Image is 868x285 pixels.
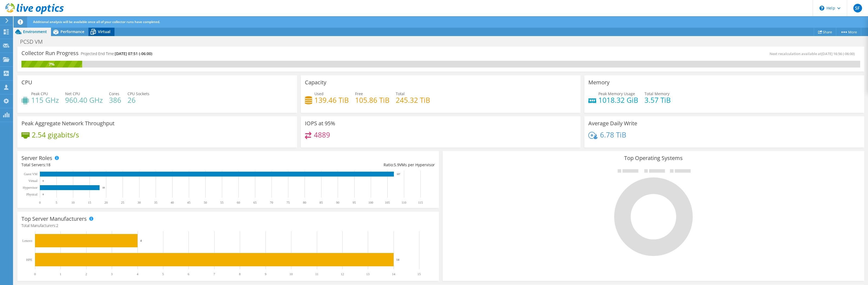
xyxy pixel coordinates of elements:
[396,91,405,96] span: Total
[396,97,430,103] h4: 245.32 TiB
[23,29,47,34] span: Environment
[21,162,228,168] div: Total Servers:
[21,61,82,67] div: 7%
[140,239,142,242] text: 4
[71,201,75,204] text: 10
[24,172,37,176] text: Guest VM
[43,193,44,196] text: 0
[237,201,240,204] text: 60
[127,91,149,96] span: CPU Sockets
[447,155,860,161] h3: Top Operating Systems
[289,272,293,276] text: 10
[417,272,421,276] text: 15
[253,201,257,204] text: 65
[18,39,51,45] h1: PCSD VM
[188,272,189,276] text: 6
[21,155,52,161] h3: Server Roles
[588,79,609,85] h3: Memory
[34,272,36,276] text: 0
[336,201,339,204] text: 90
[598,97,638,103] h4: 1018.32 GiB
[98,29,110,34] span: Virtual
[115,51,152,56] span: [DATE] 07:51 (-06:00)
[314,97,349,103] h4: 139.46 TiB
[239,272,241,276] text: 8
[65,91,80,96] span: Net CPU
[121,201,124,204] text: 25
[814,28,836,36] a: Share
[396,258,400,261] text: 14
[204,201,207,204] text: 50
[23,186,37,190] text: Hypervisor
[65,97,103,103] h4: 960.40 GHz
[265,272,266,276] text: 9
[286,201,290,204] text: 75
[127,97,149,103] h4: 26
[320,201,323,204] text: 85
[60,29,84,34] span: Performance
[305,79,326,85] h3: Capacity
[315,272,318,276] text: 11
[853,4,862,12] span: SF
[81,51,152,57] h4: Projected End Time:
[821,51,855,56] span: [DATE] 16:56 (-06:00)
[368,201,373,204] text: 100
[111,272,113,276] text: 3
[22,239,32,243] text: Lenovo
[836,28,861,36] a: More
[85,272,87,276] text: 2
[56,223,58,228] span: 2
[270,201,273,204] text: 70
[21,79,32,85] h3: CPU
[26,193,37,196] text: Physical
[138,201,141,204] text: 30
[88,201,91,204] text: 15
[401,201,406,204] text: 110
[213,272,215,276] text: 7
[314,91,324,96] span: Used
[366,272,369,276] text: 13
[220,201,224,204] text: 55
[314,132,330,138] h4: 4889
[26,258,32,262] text: HPE
[31,91,48,96] span: Peak CPU
[109,91,119,96] span: Cores
[32,132,79,138] h4: 2.54 gigabits/s
[171,201,174,204] text: 40
[353,201,356,204] text: 95
[341,272,344,276] text: 12
[392,272,395,276] text: 14
[43,180,44,182] text: 0
[600,132,626,138] h4: 6.78 TiB
[21,223,435,229] h4: Total Manufacturers:
[31,97,59,103] h4: 115 GHz
[770,51,857,56] span: Next recalculation available at
[394,162,399,167] span: 5.9
[305,120,335,126] h3: IOPS at 95%
[104,201,108,204] text: 20
[46,162,50,167] span: 18
[418,201,423,204] text: 115
[21,120,114,126] h3: Peak Aggregate Network Throughput
[644,91,669,96] span: Total Memory
[56,201,57,204] text: 5
[60,272,61,276] text: 1
[137,272,138,276] text: 4
[397,173,400,175] text: 107
[109,97,121,103] h4: 386
[588,120,637,126] h3: Average Daily Write
[154,201,157,204] text: 35
[33,20,160,24] span: Additional analysis will be available once all of your collector runs have completed.
[355,91,363,96] span: Free
[39,201,41,204] text: 0
[644,97,671,103] h4: 3.57 TiB
[228,162,435,168] div: Ratio: VMs per Hypervisor
[187,201,190,204] text: 45
[102,186,105,189] text: 18
[819,6,824,11] svg: \n
[598,91,635,96] span: Peak Memory Usage
[303,201,306,204] text: 80
[385,201,390,204] text: 105
[162,272,164,276] text: 5
[21,216,87,222] h3: Top Server Manufacturers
